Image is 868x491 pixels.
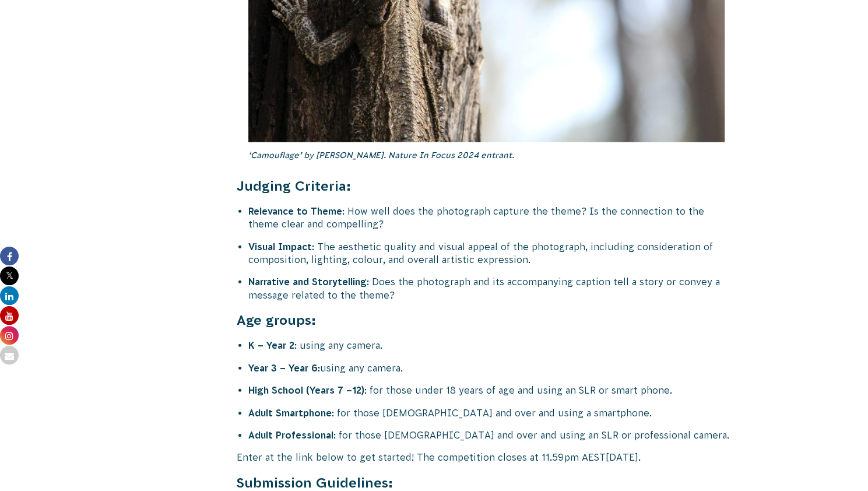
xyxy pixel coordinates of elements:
strong: Age groups: [237,313,316,328]
li: : Does the photograph and its accompanying caption tell a story or convey a message related to th... [248,275,737,301]
strong: Visual Impact [248,241,312,252]
li: : using any camera. [248,339,737,352]
strong: High School (Years 7 –12) [248,385,364,395]
li: : for those [DEMOGRAPHIC_DATA] and over and using a smartphone. [248,406,737,419]
li: : for those [DEMOGRAPHIC_DATA] and over and using an SLR or professional camera. [248,429,737,441]
li: : The aesthetic quality and visual appeal of the photograph, including consideration of compositi... [248,240,737,266]
strong: Year 3 – Year 6: [248,363,320,373]
strong: Submission Guidelines: [237,475,393,490]
strong: Adult Smartphone [248,408,332,418]
strong: K – Year 2 [248,340,294,350]
strong: Judging Criteria: [237,178,351,194]
strong: Adult Professional [248,430,333,440]
strong: Relevance to Theme [248,206,342,216]
em: ‘Camouflage’ by [PERSON_NAME]. Nature In Focus 2024 entrant. [248,150,514,160]
strong: Narrative and Storytelling [248,276,367,287]
li: : How well does the photograph capture the theme? Is the connection to the theme clear and compel... [248,205,737,231]
p: Enter at the link below to get started! The competition closes at 11.59pm AEST[DATE]. [237,451,737,464]
li: using any camera. [248,362,737,374]
li: : for those under 18 years of age and using an SLR or smart phone. [248,384,737,397]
